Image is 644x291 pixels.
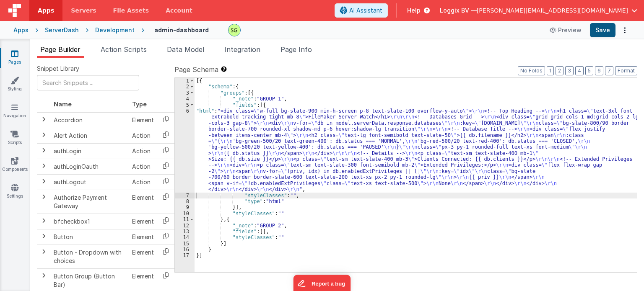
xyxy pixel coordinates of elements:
div: 15 [175,241,195,247]
button: No Folds [518,66,545,75]
div: 6 [175,108,195,193]
input: Search Snippets ... [37,75,139,90]
span: Name [54,100,72,108]
td: Element [129,190,157,214]
td: Element [129,112,157,128]
td: Element [129,214,157,229]
button: 7 [605,66,613,75]
td: authLogin [50,143,129,159]
span: Type [132,100,147,108]
div: ServerDash [45,26,79,34]
span: File Assets [113,6,149,15]
div: Apps [13,26,29,34]
td: Action [129,159,157,174]
span: Page Info [280,45,312,54]
td: Action [129,143,157,159]
div: 8 [175,198,195,204]
div: 7 [175,193,195,198]
button: Format [615,66,637,75]
span: Integration [224,45,260,54]
span: Action Scripts [101,45,147,54]
td: Alert Action [50,128,129,143]
td: Element [129,245,157,268]
button: Preview [545,23,587,37]
div: 13 [175,229,195,234]
span: Data Model [167,45,204,54]
td: authLogout [50,174,129,190]
td: Action [129,128,157,143]
span: Servers [71,6,96,15]
div: 10 [175,211,195,216]
div: 16 [175,247,195,252]
button: 2 [556,66,563,75]
button: 1 [547,66,554,75]
button: 3 [565,66,574,75]
img: 497ae24fd84173162a2d7363e3b2f127 [229,24,240,36]
td: Action [129,174,157,190]
div: 2 [175,84,195,90]
span: Page Builder [40,45,80,54]
div: 1 [175,78,195,84]
span: Apps [38,6,54,15]
div: 3 [175,90,195,96]
div: 4 [175,96,195,102]
div: 14 [175,234,195,240]
td: bfcheckbox1 [50,214,129,229]
button: AI Assistant [335,3,388,18]
div: 11 [175,216,195,222]
button: Options [619,24,631,36]
div: 17 [175,252,195,258]
div: 9 [175,204,195,210]
button: 6 [595,66,603,75]
td: Button - Dropdown with choices [50,245,129,268]
span: Help [407,6,421,15]
td: Button [50,229,129,245]
td: Accordion [50,112,129,128]
button: 4 [575,66,584,75]
div: 12 [175,223,195,229]
button: 5 [585,66,593,75]
td: authLoginOauth [50,159,129,174]
span: Snippet Library [37,64,79,73]
span: [PERSON_NAME][EMAIL_ADDRESS][DOMAIN_NAME] [477,6,628,15]
td: Element [129,229,157,245]
span: Loggix BV — [440,6,477,15]
button: Save [590,23,615,37]
span: AI Assistant [349,6,382,15]
h4: admin-dashboard [154,27,209,33]
div: 5 [175,102,195,108]
td: Authorize Payment Gateway [50,190,129,214]
button: Loggix BV — [PERSON_NAME][EMAIL_ADDRESS][DOMAIN_NAME] [440,6,637,15]
span: Page Schema [174,64,218,75]
div: Development [95,26,135,34]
